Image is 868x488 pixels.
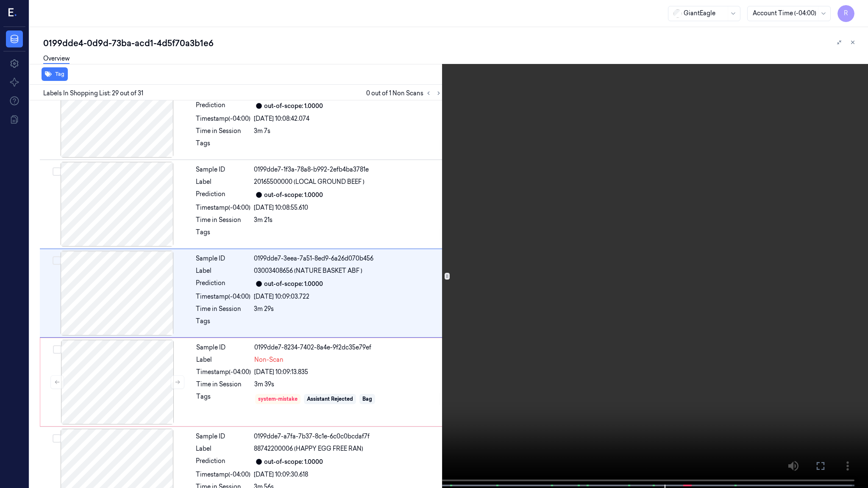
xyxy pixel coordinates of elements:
div: Prediction [196,457,250,467]
div: 3m 29s [254,305,442,313]
div: Prediction [196,101,250,111]
div: Timestamp (-04:00) [196,470,250,479]
div: [DATE] 10:08:42.074 [254,114,442,123]
a: Overview [43,54,70,64]
span: 03003408656 (NATURE BASKET ABF ) [254,266,362,275]
div: 0199dde7-3eea-7a51-8ed9-6a26d070b456 [254,254,442,263]
div: Label [196,266,250,275]
div: Time in Session [196,127,250,136]
span: Non-Scan [254,355,284,364]
button: Select row [53,434,61,443]
div: Time in Session [196,216,250,225]
div: 0199dde7-1f3a-78a8-b992-2efb4ba3781e [254,165,442,174]
span: 20165500000 (LOCAL GROUND BEEF ) [254,177,364,186]
div: system-mistake [258,395,298,403]
button: Select row [53,167,61,176]
div: [DATE] 10:09:03.722 [254,292,442,301]
div: out-of-scope: 1.0000 [264,457,323,466]
div: Prediction [196,279,250,289]
div: Prediction [196,190,250,200]
div: Sample ID [196,432,250,441]
div: Label [196,177,250,186]
div: Sample ID [196,343,251,352]
div: Timestamp (-04:00) [196,114,250,123]
div: [DATE] 10:08:55.610 [254,203,442,212]
div: Assistant Rejected [307,395,353,403]
div: Tags [196,392,251,406]
div: 3m 7s [254,127,442,136]
div: [DATE] 10:09:13.835 [254,368,442,377]
span: 0 out of 1 Non Scans [366,88,444,98]
div: Time in Session [196,305,250,313]
div: Tags [196,228,250,241]
span: Labels In Shopping List: 29 out of 31 [43,89,143,98]
div: Sample ID [196,254,250,263]
div: Bag [362,395,372,403]
div: Tags [196,317,250,330]
div: Sample ID [196,165,250,174]
button: Select row [53,345,61,354]
span: 88742200006 (HAPPY EGG FREE RAN) [254,444,363,453]
div: 3m 21s [254,216,442,225]
div: out-of-scope: 1.0000 [264,191,323,200]
div: Label [196,444,250,453]
div: 0199dde7-a7fa-7b37-8c1e-6c0c0bcdaf7f [254,432,442,441]
div: out-of-scope: 1.0000 [264,102,323,111]
button: Tag [42,67,68,81]
div: out-of-scope: 1.0000 [264,280,323,288]
div: 3m 39s [254,380,442,389]
button: Select row [53,256,61,265]
div: 0199dde4-0d9d-73ba-acd1-4d5f70a3b1e6 [43,37,861,49]
button: R [837,5,854,22]
div: Timestamp (-04:00) [196,203,250,212]
div: 0199dde7-8234-7402-8a4e-9f2dc35e79ef [254,343,442,352]
div: Tags [196,139,250,152]
div: [DATE] 10:09:30.618 [254,470,442,479]
div: Label [196,355,251,364]
div: Time in Session [196,380,251,389]
div: Timestamp (-04:00) [196,292,250,301]
div: Timestamp (-04:00) [196,368,251,377]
